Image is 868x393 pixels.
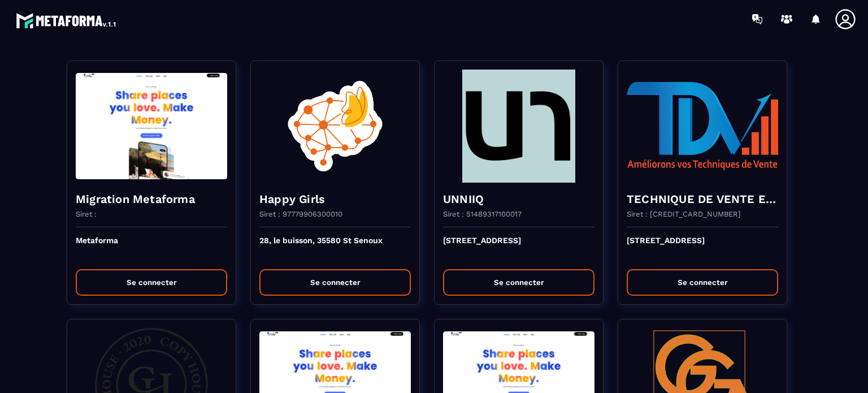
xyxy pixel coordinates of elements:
button: Se connecter [443,269,594,296]
img: logo [16,10,118,31]
h4: Migration Metaforma [76,191,227,207]
h4: UNNIIQ [443,191,594,207]
button: Se connecter [259,269,411,296]
img: funnel-background [259,70,411,183]
p: Siret : 97779906300010 [259,210,342,218]
p: [STREET_ADDRESS] [627,236,778,261]
p: 28, le buisson, 35580 St Senoux [259,236,411,261]
img: funnel-background [627,70,778,183]
button: Se connecter [627,269,778,296]
p: Siret : [76,210,97,218]
h4: Happy Girls [259,191,411,207]
p: Metaforma [76,236,227,261]
p: Siret : [CREDIT_CARD_NUMBER] [627,210,741,218]
button: Se connecter [76,269,227,296]
p: [STREET_ADDRESS] [443,236,594,261]
h4: TECHNIQUE DE VENTE EDITION [627,191,778,207]
p: Siret : 51489317100017 [443,210,522,218]
img: funnel-background [76,70,227,183]
img: funnel-background [443,70,594,183]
